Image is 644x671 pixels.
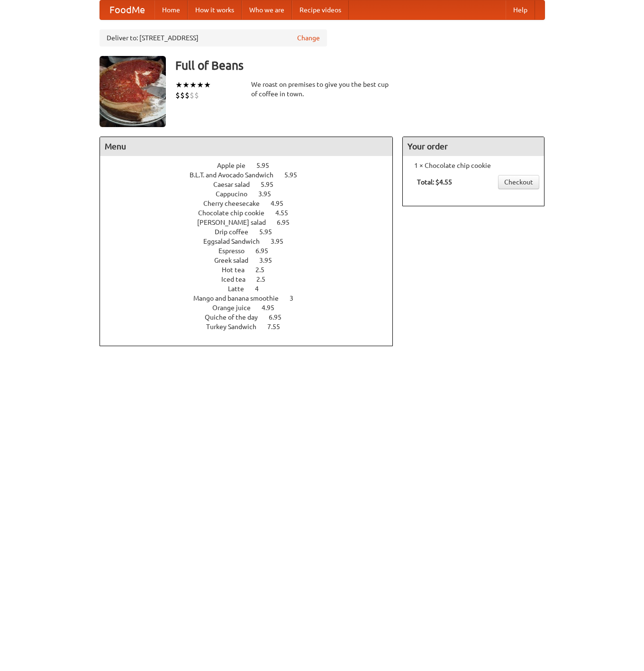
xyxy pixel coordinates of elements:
[175,80,182,90] li: ★
[256,276,275,283] span: 2.5
[251,80,393,99] div: We roast on premises to give you the best cup of coffee in town.
[190,171,315,179] a: B.L.T. and Avocado Sandwich 5.95
[100,0,154,19] a: FoodMe
[259,228,281,236] span: 5.95
[506,0,535,19] a: Help
[214,257,258,264] span: Greek salad
[408,161,539,170] li: 1 × Chocolate chip cookie
[198,209,306,217] a: Chocolate chip cookie 4.55
[221,276,283,283] a: Iced tea 2.5
[197,219,307,226] a: [PERSON_NAME] salad 6.95
[403,137,544,156] h4: Your order
[222,266,282,274] a: Hot tea 2.5
[222,266,254,274] span: Hot tea
[203,200,269,207] span: Cherry cheesecake
[290,294,303,302] span: 3
[203,238,269,245] span: Eggsalad Sandwich
[271,238,293,245] span: 3.95
[292,0,349,19] a: Recipe videos
[417,178,452,186] b: Total: $4.55
[198,209,274,217] span: Chocolate chip cookie
[221,276,255,283] span: Iced tea
[275,209,298,217] span: 4.55
[271,200,293,207] span: 4.95
[213,181,291,188] a: Caesar salad 5.95
[216,190,257,198] span: Cappucino
[193,294,311,302] a: Mango and banana smoothie 3
[256,162,279,169] span: 5.95
[218,247,286,255] a: Espresso 6.95
[203,200,301,207] a: Cherry cheesecake 4.95
[100,56,166,127] img: angular.jpg
[284,171,307,179] span: 5.95
[194,90,199,101] li: $
[197,219,275,226] span: [PERSON_NAME] salad
[213,181,259,188] span: Caesar salad
[215,228,258,236] span: Drip coffee
[175,56,545,75] h3: Full of Beans
[188,0,242,19] a: How it works
[100,29,327,46] div: Deliver to: [STREET_ADDRESS]
[242,0,292,19] a: Who we are
[205,313,299,321] a: Quiche of the day 6.95
[203,238,301,245] a: Eggsalad Sandwich 3.95
[262,304,284,312] span: 4.95
[214,257,290,264] a: Greek salad 3.95
[216,190,289,198] a: Cappucino 3.95
[255,266,274,274] span: 2.5
[185,90,190,101] li: $
[190,80,197,90] li: ★
[212,304,292,312] a: Orange juice 4.95
[180,90,185,101] li: $
[190,90,194,101] li: $
[197,80,204,90] li: ★
[206,323,298,331] a: Turkey Sandwich 7.55
[204,80,211,90] li: ★
[261,181,283,188] span: 5.95
[100,137,393,156] h4: Menu
[206,323,266,331] span: Turkey Sandwich
[269,313,291,321] span: 6.95
[217,162,287,169] a: Apple pie 5.95
[259,257,281,264] span: 3.95
[255,247,278,255] span: 6.95
[218,247,254,255] span: Espresso
[297,33,320,43] a: Change
[258,190,281,198] span: 3.95
[215,228,290,236] a: Drip coffee 5.95
[255,285,268,293] span: 4
[205,313,267,321] span: Quiche of the day
[498,175,539,189] a: Checkout
[228,285,276,293] a: Latte 4
[267,323,290,331] span: 7.55
[212,304,260,312] span: Orange juice
[228,285,254,293] span: Latte
[190,171,283,179] span: B.L.T. and Avocado Sandwich
[217,162,255,169] span: Apple pie
[175,90,180,101] li: $
[154,0,188,19] a: Home
[277,219,299,226] span: 6.95
[193,294,288,302] span: Mango and banana smoothie
[182,80,190,90] li: ★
